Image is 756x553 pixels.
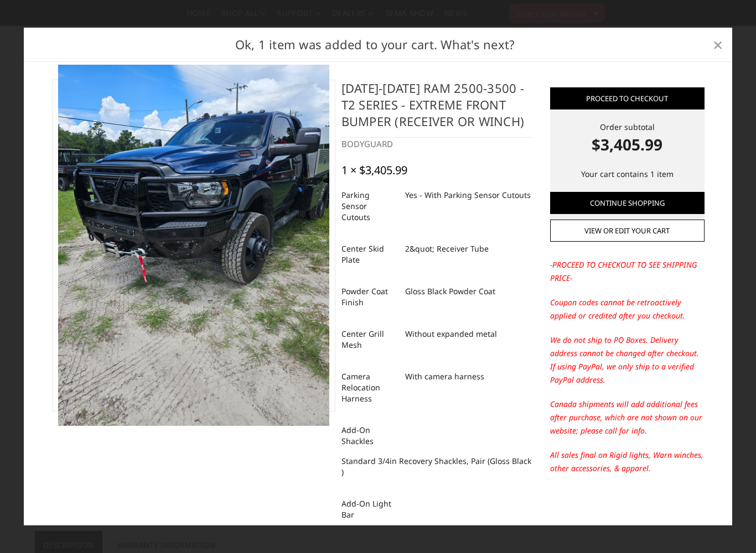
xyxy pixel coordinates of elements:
[550,333,705,387] p: We do not ship to PO Boxes. Delivery address cannot be changed after checkout. If using PayPal, w...
[405,185,531,205] dd: Yes - With Parking Sensor Cutouts
[405,281,495,301] dd: Gloss Black Powder Coat
[550,87,705,109] a: Proceed to checkout
[341,367,397,409] dt: Camera Relocation Harness
[550,168,705,181] p: Your cart contains 1 item
[550,296,705,322] p: Coupon codes cannot be retroactively applied or credited after you checkout.
[713,33,723,56] span: ×
[550,121,705,156] div: Order subtotal
[550,220,705,242] a: View or edit your cart
[405,324,497,344] dd: Without expanded metal
[58,65,329,426] img: 2019-2025 Ram 2500-3500 - T2 Series - Extreme Front Bumper (receiver or winch)
[341,494,397,525] dt: Add-On Light Bar
[341,239,397,270] dt: Center Skid Plate
[341,324,397,355] dt: Center Grill Mesh
[42,35,709,54] h2: Ok, 1 item was added to your cart. What's next?
[405,239,489,259] dd: 2&quot; Receiver Tube
[550,398,705,437] p: Canada shipments will add additional fees after purchase, which are not shown on our website; ple...
[550,258,705,285] p: -PROCEED TO CHECKOUT TO SEE SHIPPING PRICE-
[341,164,407,177] div: 1 × $3,405.99
[341,185,397,227] dt: Parking Sensor Cutouts
[405,367,484,387] dd: With camera harness
[550,448,705,475] p: All sales final on Rigid lights, Warn winches, other accessories, & apparel.
[341,451,532,482] dd: Standard 3/4in Recovery Shackles, Pair (Gloss Black )
[341,420,397,451] dt: Add-On Shackles
[341,80,532,138] h4: [DATE]-[DATE] Ram 2500-3500 - T2 Series - Extreme Front Bumper (receiver or winch)
[550,133,705,156] strong: $3,405.99
[341,281,397,312] dt: Powder Coat Finish
[709,36,727,54] a: Close
[341,138,532,150] div: BODYGUARD
[550,192,705,214] a: Continue Shopping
